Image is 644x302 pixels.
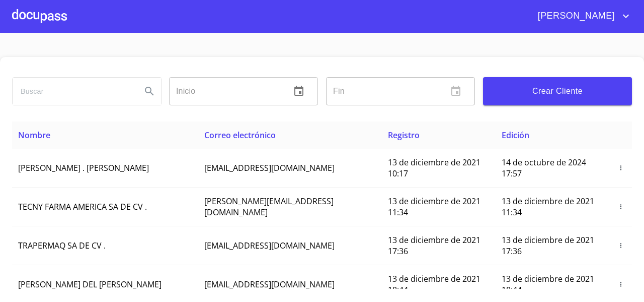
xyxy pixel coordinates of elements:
span: Crear Cliente [491,84,624,98]
span: Registro [388,130,420,141]
span: [PERSON_NAME] DEL [PERSON_NAME] [18,279,162,290]
input: search [13,78,133,105]
span: Nombre [18,130,50,141]
span: [PERSON_NAME][EMAIL_ADDRESS][DOMAIN_NAME] [204,196,334,218]
span: 14 de octubre de 2024 17:57 [502,157,586,179]
span: TECNY FARMA AMERICA SA DE CV . [18,201,147,212]
span: Edición [502,130,529,141]
span: 13 de diciembre de 2021 10:17 [388,157,480,179]
button: Search [137,79,162,103]
span: 13 de diciembre de 2021 18:44 [388,273,480,295]
span: 13 de diciembre de 2021 11:34 [502,196,594,218]
span: [EMAIL_ADDRESS][DOMAIN_NAME] [204,240,335,251]
button: account of current user [530,8,632,24]
span: 13 de diciembre de 2021 17:36 [388,234,480,257]
span: 13 de diciembre de 2021 18:44 [502,273,594,295]
span: [PERSON_NAME] . [PERSON_NAME] [18,162,149,173]
span: [EMAIL_ADDRESS][DOMAIN_NAME] [204,279,335,290]
span: 13 de diciembre de 2021 17:36 [502,234,594,257]
span: TRAPERMAQ SA DE CV . [18,240,106,251]
span: [PERSON_NAME] [530,8,620,24]
span: [EMAIL_ADDRESS][DOMAIN_NAME] [204,162,335,173]
span: Correo electrónico [204,130,276,141]
span: 13 de diciembre de 2021 11:34 [388,196,480,218]
button: Crear Cliente [483,77,632,105]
